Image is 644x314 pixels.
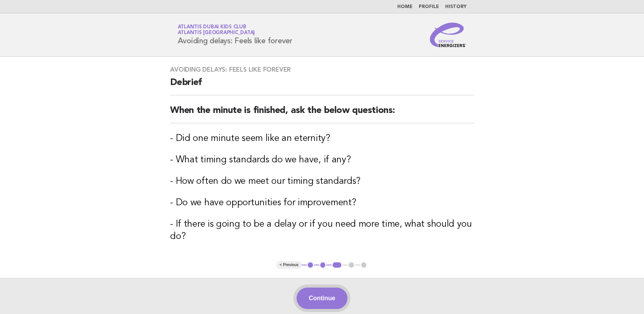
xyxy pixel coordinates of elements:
[170,197,474,209] h3: - Do we have opportunities for improvement?
[170,175,474,188] h3: - How often do we meet our timing standards?
[178,25,255,35] a: Atlantis Dubai Kids ClubAtlantis [GEOGRAPHIC_DATA]
[178,25,292,45] h1: Avoiding delays: Feels like forever
[178,31,255,36] span: Atlantis [GEOGRAPHIC_DATA]
[170,77,474,95] h2: Debrief
[445,5,467,9] a: History
[170,105,474,123] h2: When the minute is finished, ask the below questions:
[170,154,474,166] h3: - What timing standards do we have, if any?
[319,261,327,269] button: 2
[170,218,474,243] h3: - If there is going to be a delay or if you need more time, what should you do?
[419,5,439,9] a: Profile
[397,5,413,9] a: Home
[306,261,314,269] button: 1
[331,261,342,269] button: 3
[297,288,347,309] button: Continue
[430,23,467,47] img: Service Energizers
[277,261,302,269] button: < Previous
[170,132,474,145] h3: - Did one minute seem like an eternity?
[170,66,474,74] h3: Avoiding delays: Feels like forever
